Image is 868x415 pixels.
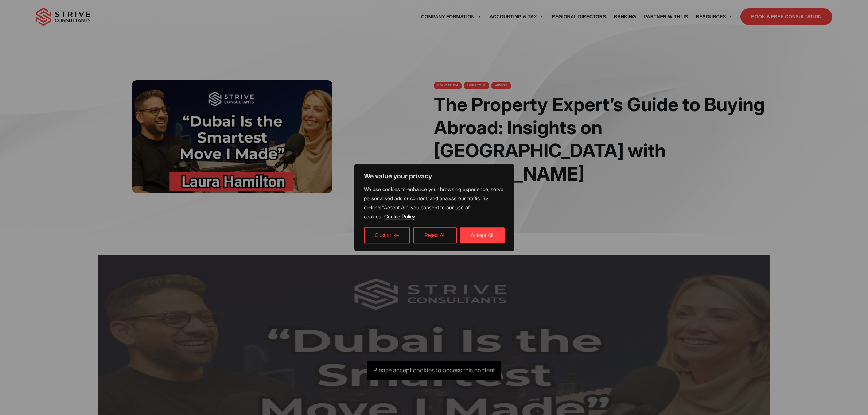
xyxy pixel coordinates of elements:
[384,213,416,220] a: Cookie Policy
[364,172,505,181] p: We value your privacy
[413,227,457,243] button: Reject All
[364,185,505,221] p: We use cookies to enhance your browsing experience, serve personalised ads or content, and analys...
[364,227,410,243] button: Customise
[460,227,505,243] button: Accept All
[354,164,514,251] div: We value your privacy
